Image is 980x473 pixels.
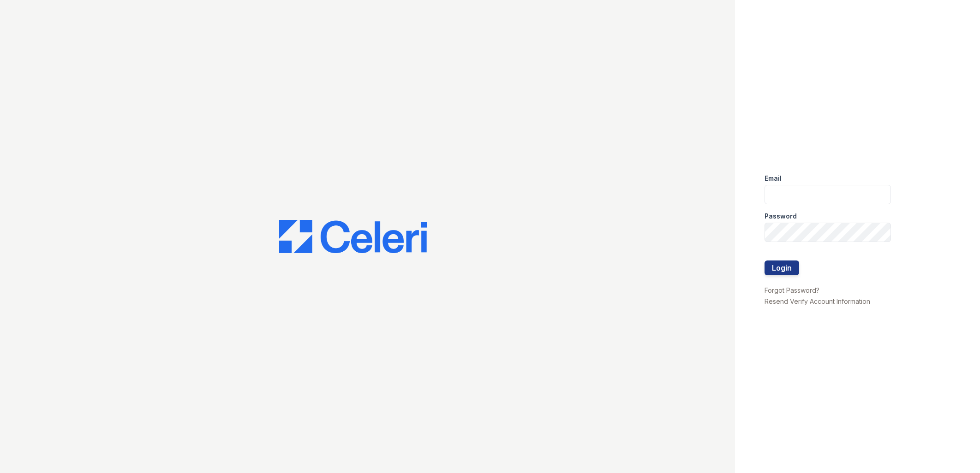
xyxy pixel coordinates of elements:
[279,220,427,253] img: CE_Logo_Blue-a8612792a0a2168367f1c8372b55b34899dd931a85d93a1a3d3e32e68fde9ad4.png
[765,286,819,294] a: Forgot Password?
[765,297,870,305] a: Resend Verify Account Information
[765,260,799,275] button: Login
[765,212,797,221] label: Password
[765,174,782,183] label: Email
